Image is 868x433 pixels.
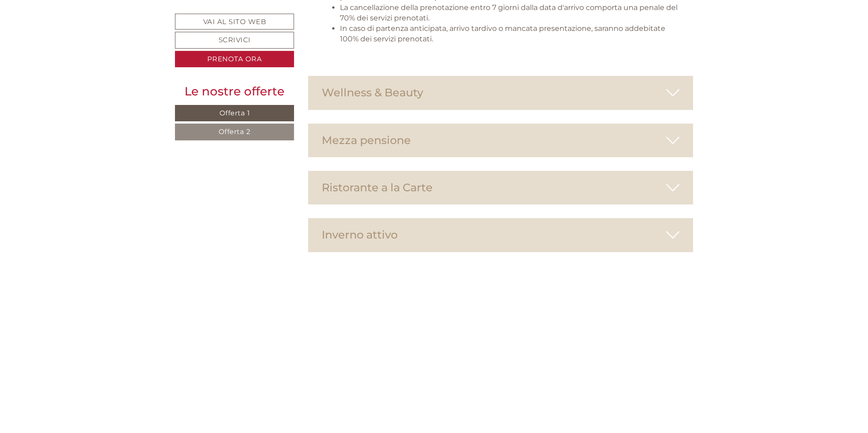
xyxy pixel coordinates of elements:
[308,124,693,157] div: Mezza pensione
[219,109,250,117] span: Offerta 1
[7,25,157,52] div: Buon giorno, come possiamo aiutarla?
[175,14,294,30] a: Vai al sito web
[175,32,294,49] a: Scrivici
[156,7,202,22] div: martedì
[219,127,251,136] span: Offerta 2
[175,51,294,68] a: Prenota ora
[308,171,693,204] div: Ristorante a la Carte
[308,218,693,252] div: Inverno attivo
[175,83,294,100] div: Le nostre offerte
[14,44,152,50] small: 13:29
[340,3,678,22] span: La cancellazione della prenotazione entro 7 giorni dalla data d'arrivo comporta una penale del 70...
[308,76,693,109] div: Wellness & Beauty
[340,24,665,43] span: In caso di partenza anticipata, arrivo tardivo o mancata presentazione, saranno addebitate 100% d...
[14,26,152,34] div: [GEOGRAPHIC_DATA]
[309,239,359,256] button: Invia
